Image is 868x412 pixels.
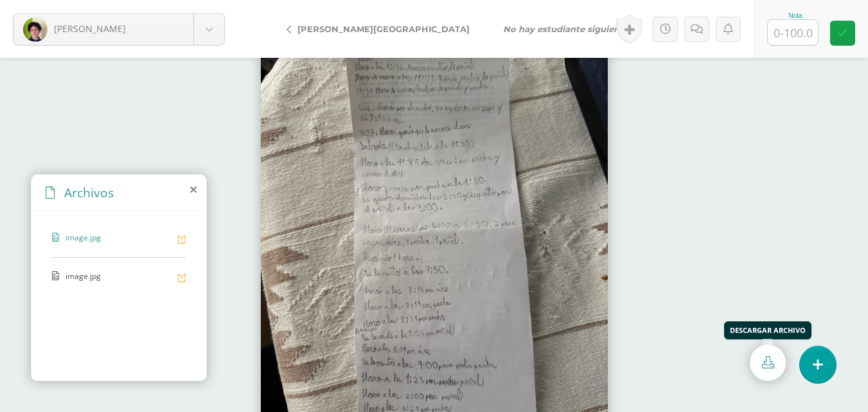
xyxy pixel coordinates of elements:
i: close [190,184,197,195]
span: image.jpg [66,232,171,244]
a: [PERSON_NAME] [13,13,224,45]
span: image.jpg [66,271,171,283]
span: [PERSON_NAME][GEOGRAPHIC_DATA] [297,24,470,34]
a: [PERSON_NAME][GEOGRAPHIC_DATA] [276,13,486,44]
i: No hay estudiante siguiente [503,24,628,34]
a: No hay estudiante siguiente [486,13,650,44]
div: Nota [767,12,824,19]
span: [PERSON_NAME] [54,22,126,35]
div: Descargar archivo [730,325,806,335]
img: bd3a01adf267426e762d0707b8595136.png [23,17,48,42]
input: 0-100.0 [768,20,818,45]
span: Archivos [64,184,114,201]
